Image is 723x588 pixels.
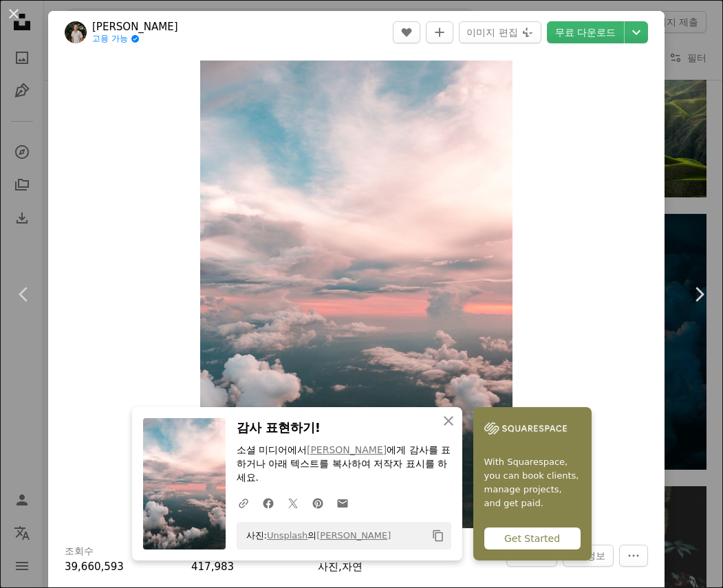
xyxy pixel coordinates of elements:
[200,61,512,528] img: 낮에는 잔잔한 하늘
[191,560,234,573] span: 417,983
[393,21,420,43] button: 좋아요
[256,489,281,516] a: Facebook에 공유
[65,21,87,43] img: Kenrick Mills의 프로필로 이동
[267,530,307,541] a: Unsplash
[459,21,541,43] button: 이미지 편집
[65,560,124,573] span: 39,660,593
[484,455,581,510] span: With Squarespace, you can book clients, manage projects, and get paid.
[318,560,338,573] a: 사진
[625,21,648,43] button: 다운로드 크기 선택
[473,407,592,560] a: With Squarespace, you can book clients, manage projects, and get paid.Get Started
[65,545,94,558] h3: 조회수
[427,524,450,547] button: 클립보드에 복사하기
[619,545,648,567] button: 더 많은 작업
[675,228,723,360] a: 다음
[305,489,330,516] a: Pinterest에 공유
[316,530,391,541] a: [PERSON_NAME]
[200,61,512,528] button: 이 이미지 확대
[586,545,605,566] span: 정보
[92,20,178,34] a: [PERSON_NAME]
[281,489,305,516] a: Twitter에 공유
[338,560,342,573] span: ,
[330,489,355,516] a: 이메일로 공유에 공유
[342,560,363,573] a: 자연
[426,21,453,43] button: 컬렉션에 추가
[547,21,624,43] a: 무료 다운로드
[484,527,581,549] div: Get Started
[237,418,451,438] h3: 감사 표현하기!
[239,525,391,547] span: 사진: 의
[307,444,387,455] a: [PERSON_NAME]
[484,418,567,439] img: file-1747939142011-51e5cc87e3c9
[237,444,451,485] p: 소셜 미디어에서 에게 감사를 표하거나 아래 텍스트를 복사하여 저작자 표시를 하세요.
[92,34,178,45] a: 고용 가능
